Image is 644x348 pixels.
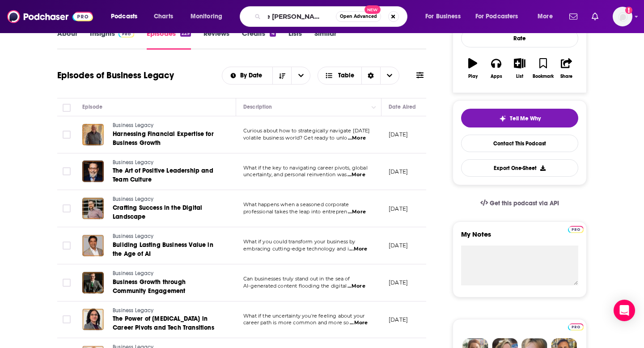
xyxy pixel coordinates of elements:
svg: Add a profile image [625,7,632,14]
div: Sort Direction [361,67,380,84]
span: What happens when a seasoned corporate [243,201,349,208]
div: Search podcasts, credits, & more... [248,6,416,27]
span: By Date [240,72,265,79]
a: Contact This Podcast [461,135,578,152]
a: Show notifications dropdown [566,9,581,24]
a: Lists [288,29,302,50]
span: What if the uncertainty you're feeling about your [243,313,364,319]
a: Business Legacy [113,270,220,278]
button: Open AdvancedNew [336,11,381,22]
div: Share [560,74,572,79]
input: Search podcasts, credits, & more... [264,9,336,24]
div: 4 [270,30,275,37]
span: ...More [350,319,368,327]
a: Episodes229 [147,29,191,50]
span: Open Advanced [340,14,377,19]
div: Bookmark [533,74,554,79]
a: Charts [148,9,178,24]
span: Business Legacy [113,122,154,128]
a: Business Growth through Community Engagement [113,278,220,296]
img: Podchaser - Follow, Share and Rate Podcasts [7,8,93,25]
span: ...More [347,283,365,290]
span: Business Legacy [113,159,154,166]
span: Tell Me Why [510,115,541,122]
span: Toggle select row [63,315,71,323]
a: Harnessing Financial Expertise for Business Growth [113,130,220,148]
span: Curious about how to strategically navigate [DATE] [243,127,370,134]
p: [DATE] [389,242,408,249]
span: Toggle select row [63,204,71,212]
a: Crafting Success in the Digital Landscape [113,204,220,221]
a: Credits4 [242,29,275,50]
button: open menu [105,9,149,24]
span: Crafting Success in the Digital Landscape [113,204,202,221]
a: Business Legacy [113,195,220,204]
a: Similar [314,29,336,50]
span: Podcasts [111,10,137,23]
a: Get this podcast via API [473,192,566,214]
span: For Podcasters [475,10,518,23]
button: open menu [222,72,273,79]
div: Description [243,102,272,112]
a: Show notifications dropdown [588,9,602,24]
p: [DATE] [389,168,408,175]
button: Apps [484,52,508,85]
button: Play [461,52,484,85]
button: open menu [419,9,472,24]
span: embracing cutting-edge technology and i [243,246,349,252]
img: Podchaser Pro [568,323,584,331]
span: Table [338,72,354,79]
span: More [538,10,553,23]
button: open menu [470,9,531,24]
div: Open Intercom Messenger [614,300,635,321]
span: Toggle select row [63,131,71,139]
button: open menu [184,9,234,24]
span: professional takes the leap into entrepren [243,208,347,215]
span: Business Growth through Community Engagement [113,278,186,295]
a: Reviews [203,29,229,50]
a: Business Legacy [113,233,220,241]
span: Can businesses truly stand out in the sea of [243,276,350,282]
span: What if the key to navigating career pivots, global [243,165,368,171]
a: The Art of Positive Leadership and Team Culture [113,166,220,184]
button: List [508,52,531,85]
div: Date Aired [389,102,416,112]
span: Building Lasting Business Value in the Age of AI [113,241,213,258]
button: Sort Direction [272,67,291,84]
span: The Art of Positive Leadership and Team Culture [113,167,213,183]
p: [DATE] [389,131,408,138]
span: career path is more common and more so [243,319,349,326]
a: Business Legacy [113,307,220,315]
img: Podchaser Pro [568,226,584,233]
span: Harnessing Financial Expertise for Business Growth [113,130,214,147]
span: Toggle select row [63,242,71,250]
button: tell me why sparkleTell Me Why [461,109,578,127]
a: Business Legacy [113,159,220,167]
a: About [57,29,77,50]
span: Business Legacy [113,196,154,202]
span: Charts [154,10,173,23]
button: Bookmark [531,52,555,85]
button: open menu [291,67,310,84]
span: volatile business world? Get ready to unlo [243,135,347,141]
h1: Episodes of Business Legacy [57,70,174,81]
span: ...More [349,246,367,253]
label: My Notes [461,230,578,246]
div: Episode [82,102,102,112]
span: Logged in as megcassidy [613,7,632,26]
button: Share [555,52,578,85]
div: Rate [461,29,578,47]
span: Business Legacy [113,233,154,239]
a: Pro website [568,225,584,233]
p: [DATE] [389,316,408,323]
img: tell me why sparkle [499,115,506,122]
span: The Power of [MEDICAL_DATA] in Career Pivots and Tech Transitions [113,315,214,331]
span: Business Legacy [113,270,154,276]
p: [DATE] [389,205,408,212]
div: List [516,74,523,79]
img: Podchaser Pro [119,30,134,38]
a: Business Legacy [113,122,220,130]
div: 229 [180,30,191,37]
span: Get this podcast via API [490,199,559,207]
